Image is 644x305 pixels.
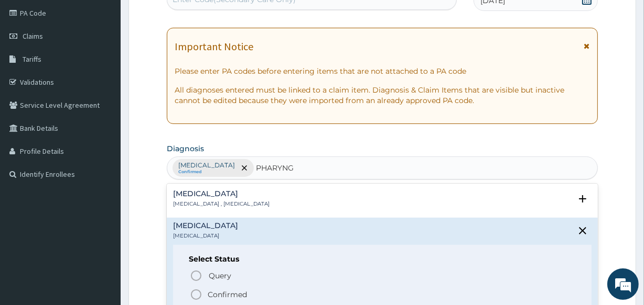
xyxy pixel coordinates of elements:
[5,198,200,235] textarea: Type your message and hit 'Enter'
[173,232,238,240] p: [MEDICAL_DATA]
[55,59,176,72] div: Chat with us now
[576,193,589,205] i: open select status
[61,88,145,194] span: We're online!
[173,200,270,208] p: [MEDICAL_DATA] , [MEDICAL_DATA]
[175,66,589,76] p: Please enter PA codes before entering items that are not attached to a PA code
[190,269,202,282] i: status option query
[576,224,589,237] i: close select status
[175,41,253,52] h1: Important Notice
[173,222,238,230] h4: [MEDICAL_DATA]
[178,161,235,170] p: [MEDICAL_DATA]
[178,170,235,175] small: Confirmed
[175,85,589,106] p: All diagnoses entered must be linked to a claim item. Diagnosis & Claim Items that are visible bu...
[240,163,249,173] span: remove selection option
[190,288,202,301] i: status option filled
[167,143,204,154] label: Diagnosis
[208,289,247,300] p: Confirmed
[189,255,575,263] h6: Select Status
[172,5,197,30] div: Minimize live chat window
[23,54,41,64] span: Tariffs
[209,270,231,281] span: Query
[19,52,42,78] img: d_794563401_company_1708531726252_794563401
[23,31,43,41] span: Claims
[173,190,270,198] h4: [MEDICAL_DATA]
